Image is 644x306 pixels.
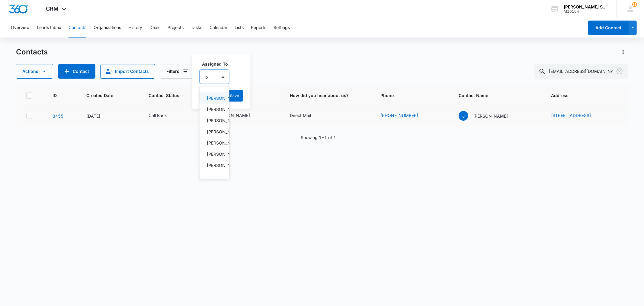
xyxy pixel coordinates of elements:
[618,47,628,57] button: Actions
[551,112,602,119] div: Address - 510 Silver Lake St, Joliet, il, 60431, usa - Select to Edit Field
[37,18,61,37] button: Leads Inbox
[615,67,624,76] button: Clear
[215,112,250,119] div: [PERSON_NAME]
[58,64,95,79] button: Add Contact
[251,18,266,37] button: Reports
[215,112,261,119] div: Assigned To - Jim McDevitt - Select to Edit Field
[94,18,121,37] button: Organizations
[210,18,227,37] button: Calendar
[459,92,528,99] span: Contact Name
[290,92,366,99] span: How did you hear about us?
[459,111,468,121] span: J
[564,9,608,14] div: account id
[149,112,167,119] div: Call Back
[207,95,221,101] p: [PERSON_NAME]
[473,113,508,119] p: [PERSON_NAME]
[100,64,155,79] button: Import Contacts
[551,92,609,99] span: Address
[168,18,184,37] button: Projects
[588,21,629,35] button: Add Contact
[11,18,30,37] button: Overview
[86,113,134,119] div: [DATE]
[207,140,221,146] p: [PERSON_NAME]
[128,18,142,37] button: History
[207,173,221,180] p: [PERSON_NAME]
[191,18,202,37] button: Tasks
[381,112,429,119] div: Phone - (815) 210-9833 - Select to Edit Field
[149,92,192,99] span: Contact Status
[46,5,59,12] span: CRM
[53,113,63,119] a: Navigate to contact details page for Juan
[235,18,244,37] button: Lists
[202,61,232,67] label: Assigned To
[86,92,125,99] span: Created Date
[381,112,418,119] a: [PHONE_NUMBER]
[53,92,63,99] span: ID
[149,18,160,37] button: Deals
[632,2,637,7] span: 137
[207,117,221,124] p: [PERSON_NAME]
[207,151,221,157] p: [PERSON_NAME]
[290,112,322,119] div: How did you hear about us? - Direct Mail - Select to Edit Field
[290,112,311,119] div: Direct Mail
[16,64,53,79] button: Actions
[160,64,194,79] button: Filters
[16,47,48,57] h1: Contacts
[301,134,336,141] p: Showing 1-1 of 1
[226,90,243,102] button: Save
[207,106,221,112] p: [PERSON_NAME]
[149,112,178,119] div: Contact Status - Call Back - Select to Edit Field
[459,111,519,121] div: Contact Name - Juan - Select to Edit Field
[632,2,637,7] div: notifications count
[69,18,86,37] button: Contacts
[551,113,591,118] a: [STREET_ADDRESS]
[274,18,290,37] button: Settings
[564,5,608,9] div: account name
[381,92,436,99] span: Phone
[207,129,221,135] p: [PERSON_NAME]
[534,64,628,79] input: Search Contacts
[207,162,221,168] p: [PERSON_NAME]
